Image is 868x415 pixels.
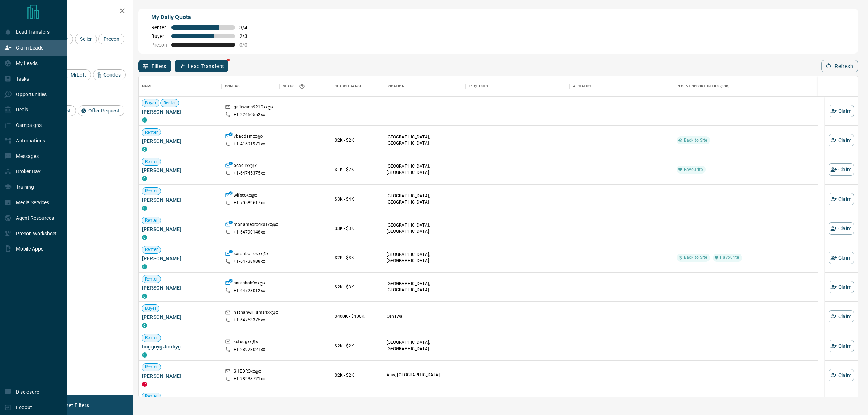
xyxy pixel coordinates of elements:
button: Claim [829,193,854,205]
div: Seller [75,34,97,44]
p: +1- 22650552xx [234,112,265,118]
p: $400K - $400K [335,313,379,320]
span: 3 / 4 [239,25,255,30]
div: Requests [466,76,570,97]
div: condos.ca [142,352,147,358]
span: [PERSON_NAME] [142,196,218,204]
p: +1- 64753375xx [234,317,265,323]
div: Contact [225,76,242,97]
div: Contact [221,76,279,97]
button: Lead Transfers [175,60,229,72]
p: +1- 41691971xx [234,141,265,147]
div: Search Range [335,76,362,97]
span: [PERSON_NAME] [142,372,218,380]
p: +1- 28978021xx [234,347,265,353]
span: Renter [142,129,161,136]
p: [GEOGRAPHIC_DATA], [GEOGRAPHIC_DATA] [387,163,462,176]
p: $2K - $3K [335,254,379,261]
div: Search [283,76,307,97]
p: kcfuugxx@x [234,339,258,346]
span: Renter [142,159,161,165]
div: condos.ca [142,117,147,123]
div: Location [387,76,404,97]
div: AI Status [569,76,673,97]
span: Offer Request [86,108,122,114]
span: 0 / 0 [239,42,255,48]
p: $3K - $4K [335,196,379,202]
span: Renter [142,217,161,223]
span: [PERSON_NAME] [142,226,218,233]
p: [GEOGRAPHIC_DATA], [GEOGRAPHIC_DATA] [387,222,462,235]
p: gaikwads9210xx@x [234,104,274,112]
span: Favourite [681,167,706,173]
div: Recent Opportunities (30d) [677,76,730,97]
div: condos.ca [142,147,147,152]
span: Condos [101,72,123,78]
span: Renter [142,335,161,341]
span: Precon [101,36,122,42]
p: SHEDROxx@x [234,368,261,376]
span: MrLoft [68,72,89,78]
p: $2K - $2K [335,137,379,144]
p: $2K - $2K [335,372,379,378]
p: mohamedrocks1xx@x [234,222,278,229]
div: Requests [469,76,488,97]
div: Name [142,76,153,97]
p: +1- 64790148xx [234,229,265,235]
span: [PERSON_NAME] [142,167,218,174]
p: +1- 64728012xx [234,288,265,294]
span: Seller [77,36,94,42]
span: Precon [151,42,167,48]
div: condos.ca [142,176,147,181]
span: Renter [142,276,161,282]
p: [GEOGRAPHIC_DATA], [GEOGRAPHIC_DATA] [387,193,462,205]
div: Search Range [331,76,383,97]
p: $2K - $3K [335,284,379,290]
button: Claim [829,163,854,176]
button: Claim [829,369,854,381]
button: Reset Filters [55,399,94,411]
p: $3K - $3K [335,225,379,232]
p: [GEOGRAPHIC_DATA], [GEOGRAPHIC_DATA] [387,252,462,264]
span: Back to Site [681,137,710,144]
p: Ajax, [GEOGRAPHIC_DATA] [387,372,462,378]
span: Inigguyg Jouhyg [142,343,218,350]
span: [PERSON_NAME] [142,284,218,291]
p: wjfscoxx@x [234,192,257,200]
span: [PERSON_NAME] [142,108,218,115]
div: Precon [98,34,124,44]
span: Renter [142,364,161,370]
div: MrLoft [60,69,91,80]
div: property.ca [142,382,147,387]
p: +1- 64738988xx [234,258,265,265]
div: condos.ca [142,294,147,299]
div: Recent Opportunities (30d) [673,76,818,97]
h2: Filters [23,7,126,16]
p: $1K - $2K [335,166,379,173]
div: Location [383,76,466,97]
span: Buyer [151,33,167,39]
span: Back to Site [681,254,710,261]
div: condos.ca [142,235,147,240]
p: +1- 70589617xx [234,200,265,206]
span: Renter [142,247,161,253]
p: ocad1xx@x [234,163,257,170]
div: condos.ca [142,206,147,211]
div: Name [139,76,221,97]
span: Favourite [717,254,742,261]
span: [PERSON_NAME] [142,137,218,145]
button: Filters [138,60,171,72]
div: AI Status [573,76,591,97]
span: Renter [142,393,161,399]
p: [GEOGRAPHIC_DATA], [GEOGRAPHIC_DATA] [387,281,462,293]
p: My Daily Quota [151,13,255,22]
p: vbaddamxx@x [234,133,263,141]
p: +1- 64745375xx [234,170,265,176]
button: Refresh [821,60,858,72]
div: condos.ca [142,323,147,328]
span: Renter [142,188,161,194]
span: Buyer [142,100,159,106]
div: Offer Request [78,105,124,116]
span: [PERSON_NAME] [142,255,218,262]
p: [GEOGRAPHIC_DATA], [GEOGRAPHIC_DATA] [387,339,462,352]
